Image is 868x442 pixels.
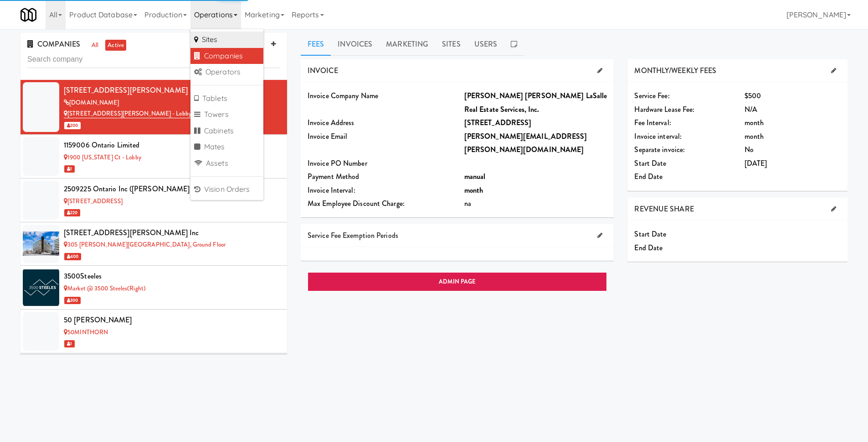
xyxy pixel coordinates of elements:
span: MONTHLY/WEEKLY FEES [634,65,716,76]
span: 1 [64,165,75,173]
a: Vision Orders [190,181,263,198]
span: Invoice Company Name [308,90,378,101]
div: [STREET_ADDRESS][PERSON_NAME] [64,84,280,97]
b: [STREET_ADDRESS] [464,117,532,128]
div: na [464,197,607,210]
li: 50 [PERSON_NAME]50MINTHORN 1 [21,310,287,353]
b: [PERSON_NAME][EMAIL_ADDRESS][PERSON_NAME][DOMAIN_NAME] [464,131,587,155]
a: Companies [190,48,263,64]
li: [STREET_ADDRESS][PERSON_NAME] Inc305 [PERSON_NAME][GEOGRAPHIC_DATA], Ground Floor 400 [21,222,287,266]
span: $500 [745,90,761,101]
a: [STREET_ADDRESS] [64,197,123,205]
span: [DATE] [745,158,767,168]
div: 2509225 Ontario Inc ([PERSON_NAME] [PERSON_NAME]) [64,182,280,196]
span: End Date [634,171,663,182]
span: Invoice Email [308,131,347,142]
a: Towers [190,106,263,123]
li: 5995-[GEOGRAPHIC_DATA][DOMAIN_NAME][STREET_ADDRESS] 200 [21,353,287,408]
img: Micromart [21,7,36,23]
li: 3500SteelesMarket @ 3500 Steeles(Right) 300 [21,266,287,310]
a: Assets [190,155,263,172]
a: 305 [PERSON_NAME][GEOGRAPHIC_DATA], Ground Floor [64,240,226,249]
a: Mates [190,139,263,155]
span: Start Date [634,158,666,168]
span: Separate invoice: [634,144,685,155]
a: ADMIN PAGE [308,272,607,291]
input: Search company [27,51,280,68]
span: Invoice PO Number [308,158,367,168]
span: 300 [64,297,81,304]
span: COMPANIES [27,39,80,49]
span: month [745,131,764,142]
span: INVOICE [308,65,338,76]
span: 220 [64,209,80,216]
a: Market @ 3500 Steeles(Right) [64,284,146,293]
div: 3500Steeles [64,269,280,283]
span: REVENUE SHARE [634,204,693,214]
span: Invoice interval: [634,131,682,142]
span: End Date [634,242,663,253]
div: [STREET_ADDRESS][PERSON_NAME] Inc [64,226,280,240]
a: active [105,40,126,51]
a: all [89,40,101,51]
span: Invoice Interval: [308,185,355,195]
a: Invoices [331,33,379,56]
div: No [745,143,841,157]
span: Fee Interval: [634,117,671,128]
a: Sites [190,32,263,48]
li: 2509225 Ontario Inc ([PERSON_NAME] [PERSON_NAME])[STREET_ADDRESS] 220 [21,179,287,222]
span: 400 [64,253,81,260]
span: Start Date [634,229,666,239]
a: Tablets [190,90,263,107]
b: manual [464,171,486,182]
a: [STREET_ADDRESS][PERSON_NAME] - Lobby [64,109,191,118]
b: [PERSON_NAME] [PERSON_NAME] LaSalle Real Estate Services, Inc. [464,90,607,115]
li: 1159006 Ontario Limited1900 [US_STATE] Ct - Lobby 1 [21,135,287,179]
div: 1159006 Ontario Limited [64,138,280,152]
b: month [464,185,483,195]
span: Invoice Address [308,117,354,128]
a: Operators [190,64,263,80]
span: Payment Method [308,171,359,182]
div: [DOMAIN_NAME] [64,97,280,109]
span: Service Fee Exemption Periods [308,230,398,241]
span: 1 [64,340,75,347]
a: Sites [435,33,467,56]
a: Users [467,33,504,56]
a: Fees [301,33,331,56]
span: month [745,117,764,128]
span: 200 [64,122,81,129]
a: 50MINTHORN [64,328,108,337]
span: Max Employee Discount Charge: [308,198,405,209]
span: Hardware Lease Fee: [634,104,694,115]
a: 1900 [US_STATE] Ct - Lobby [64,153,141,162]
a: Marketing [379,33,435,56]
div: 50 [PERSON_NAME] [64,313,280,327]
a: Cabinets [190,123,263,139]
li: [STREET_ADDRESS][PERSON_NAME][DOMAIN_NAME][STREET_ADDRESS][PERSON_NAME] - Lobby 200 [21,80,287,135]
span: N/A [745,104,757,115]
span: Service Fee: [634,90,669,101]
